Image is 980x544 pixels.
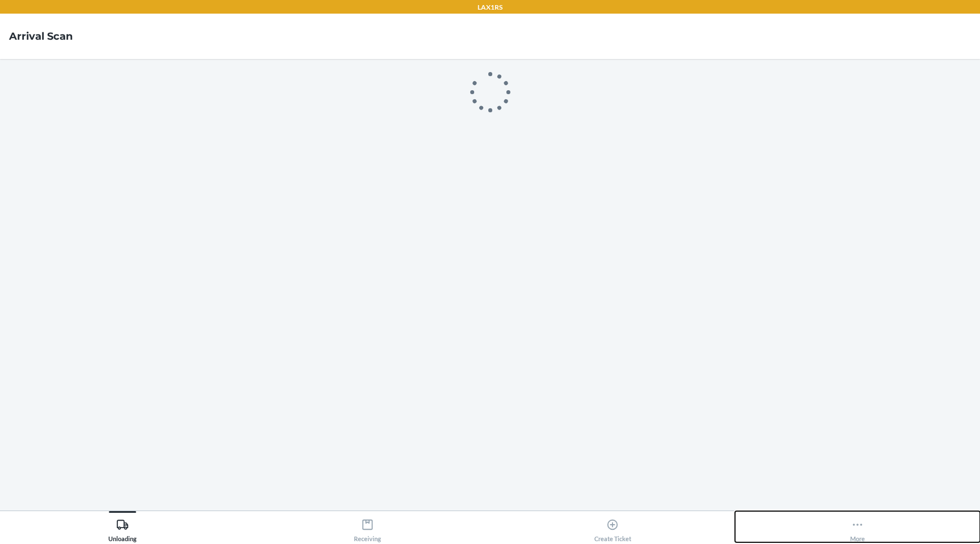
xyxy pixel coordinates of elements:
[850,514,865,542] div: More
[9,29,73,44] h4: Arrival Scan
[108,514,137,542] div: Unloading
[594,514,631,542] div: Create Ticket
[490,511,735,542] button: Create Ticket
[478,2,502,12] p: LAX1RS
[354,514,381,542] div: Receiving
[245,511,490,542] button: Receiving
[735,511,980,542] button: More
